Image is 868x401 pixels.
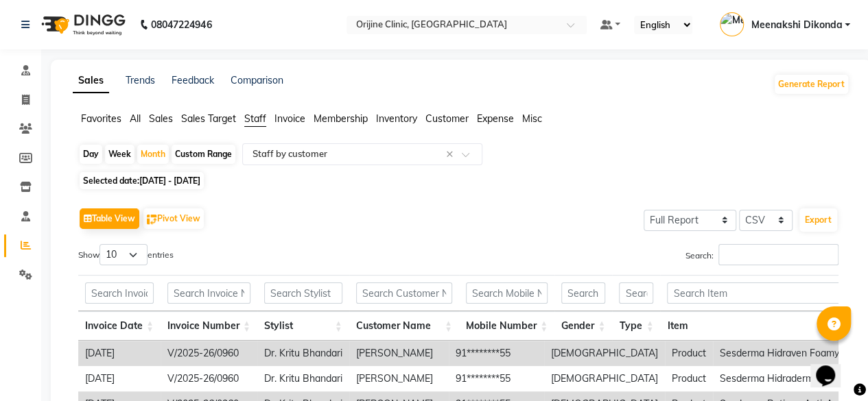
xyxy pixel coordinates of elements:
[244,112,266,125] span: Staff
[264,282,342,304] input: Search Stylist
[80,145,102,164] div: Day
[35,5,129,44] img: logo
[172,74,214,86] a: Feedback
[314,112,368,125] span: Membership
[660,311,868,341] th: Item: activate to sort column ascending
[78,366,161,391] td: [DATE]
[172,145,235,164] div: Custom Range
[78,244,174,265] label: Show entries
[78,341,161,366] td: [DATE]
[85,282,154,304] input: Search Invoice Date
[147,215,157,225] img: pivot.png
[73,69,109,93] a: Sales
[667,282,861,304] input: Search Item
[665,366,713,391] td: Product
[126,74,155,86] a: Trends
[685,244,838,265] label: Search:
[99,244,148,265] select: Showentries
[181,112,236,125] span: Sales Target
[775,75,848,94] button: Generate Report
[143,208,204,229] button: Pivot View
[612,311,660,341] th: Type: activate to sort column ascending
[544,341,665,366] td: [DEMOGRAPHIC_DATA]
[257,366,349,391] td: Dr. Kritu Bhandari
[167,282,250,304] input: Search Invoice Number
[799,208,837,232] button: Export
[619,282,653,304] input: Search Type
[376,112,417,125] span: Inventory
[105,145,134,164] div: Week
[257,311,349,341] th: Stylist: activate to sort column ascending
[161,366,257,391] td: V/2025-26/0960
[139,175,200,186] span: [DATE] - [DATE]
[151,5,211,44] b: 08047224946
[349,311,459,341] th: Customer Name: activate to sort column ascending
[425,112,469,125] span: Customer
[810,346,854,387] iframe: chat widget
[257,341,349,366] td: Dr. Kritu Bhandari
[751,18,842,32] span: Meenakshi Dikonda
[522,112,542,125] span: Misc
[349,341,449,366] td: [PERSON_NAME]
[130,112,141,125] span: All
[161,311,257,341] th: Invoice Number: activate to sort column ascending
[665,341,713,366] td: Product
[554,311,612,341] th: Gender: activate to sort column ascending
[274,112,305,125] span: Invoice
[466,282,548,304] input: Search Mobile Number
[349,366,449,391] td: [PERSON_NAME]
[544,366,665,391] td: [DEMOGRAPHIC_DATA]
[720,12,744,36] img: Meenakshi Dikonda
[78,311,161,341] th: Invoice Date: activate to sort column ascending
[561,282,605,304] input: Search Gender
[718,244,838,265] input: Search:
[149,112,173,125] span: Sales
[231,74,283,86] a: Comparison
[446,147,458,162] span: Clear all
[161,341,257,366] td: V/2025-26/0960
[137,145,169,164] div: Month
[459,311,554,341] th: Mobile Number: activate to sort column ascending
[80,172,204,189] span: Selected date:
[356,282,452,304] input: Search Customer Name
[81,112,121,125] span: Favorites
[477,112,514,125] span: Expense
[80,208,139,229] button: Table View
